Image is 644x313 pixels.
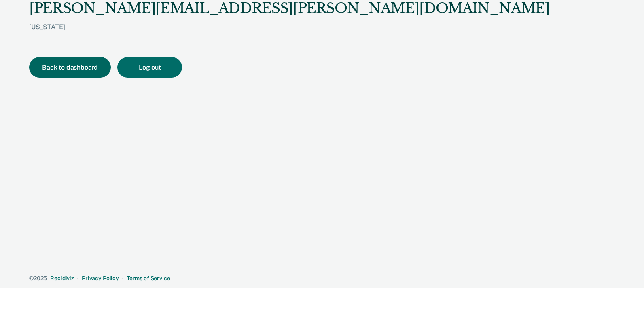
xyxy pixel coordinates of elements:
[50,275,74,281] a: Recidiviz
[29,275,612,282] div: · ·
[29,275,47,281] span: © 2025
[29,23,550,44] div: [US_STATE]
[29,64,117,71] a: Back to dashboard
[127,275,170,281] a: Terms of Service
[82,275,119,281] a: Privacy Policy
[117,57,182,78] button: Log out
[29,57,111,78] button: Back to dashboard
